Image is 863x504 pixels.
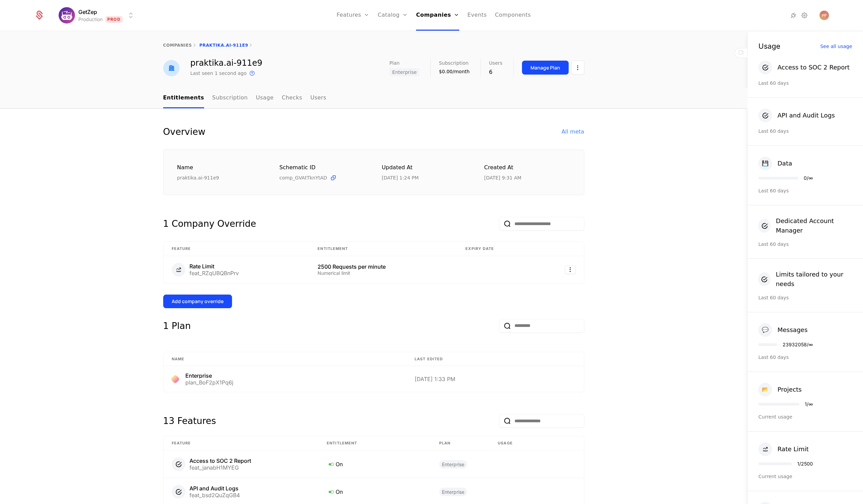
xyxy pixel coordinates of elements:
[758,323,772,337] div: 💬
[163,295,232,308] button: Add company override
[163,88,584,108] nav: Main
[105,16,123,23] span: Prod
[758,473,852,480] div: Current usage
[78,8,97,16] span: GetZep
[431,436,490,451] th: plan
[163,217,256,231] div: 1 Company Override
[382,174,419,181] div: 7/11/25, 1:24 PM
[777,63,850,72] div: Access to SOC 2 Report
[327,487,422,496] div: On
[819,11,829,20] img: Paul Paliychuk
[777,385,802,394] div: Projects
[489,61,502,65] span: Users
[319,436,431,451] th: Entitlement
[777,159,792,168] div: Data
[820,44,852,49] div: See all usage
[163,43,192,48] a: companies
[777,325,807,335] div: Messages
[484,174,521,181] div: 4/1/25, 9:31 AM
[776,216,852,235] div: Dedicated Account Manager
[777,111,835,120] div: API and Audit Logs
[310,88,326,108] a: Users
[804,176,813,180] div: 0 / ∞
[164,352,407,366] th: Name
[797,461,813,466] div: 1 / 2500
[758,383,802,396] button: 📂Projects
[484,163,570,172] div: Created at
[571,61,584,75] button: Select action
[189,492,240,498] div: feat_bsd2QuZqGB4
[489,68,502,76] div: 6
[190,59,262,67] div: praktika.ai-911e9
[61,8,135,23] button: Select environment
[163,88,204,108] a: Entitlements
[327,460,422,469] div: On
[318,271,449,275] div: Numerical limit
[172,298,224,305] div: Add company override
[163,414,216,428] div: 13 Features
[163,319,191,333] div: 1 Plan
[758,442,809,456] button: Rate Limit
[189,458,251,463] div: Access to SOC 2 Report
[164,242,310,256] th: Feature
[800,11,808,19] a: Settings
[190,70,247,77] div: Last seen 1 second ago
[776,270,852,289] div: Limits tailored to your needs
[189,486,240,491] div: API and Audit Logs
[789,11,798,19] a: Integrations
[490,436,584,451] th: Usage
[164,436,319,451] th: Feature
[758,241,852,248] div: Last 60 days
[439,488,467,496] span: Enterprise
[758,109,835,122] button: API and Audit Logs
[389,68,419,76] span: Enterprise
[758,413,852,420] div: Current usage
[185,380,233,385] div: plan_BoF2pX1Pq6j
[189,270,239,276] div: feat_RZqUBQBnPrv
[758,157,772,170] div: 💾
[783,342,813,347] div: 23932058 / ∞
[758,157,792,170] button: 💾Data
[758,270,852,289] button: Limits tailored to your needs
[439,61,468,65] span: Subscription
[189,465,251,470] div: feat_janabH1MYEG
[758,294,852,301] div: Last 60 days
[758,187,852,194] div: Last 60 days
[777,444,809,454] div: Rate Limit
[189,264,239,269] div: Rate Limit
[318,264,449,269] div: 2500 Requests per minute
[59,7,75,23] img: GetZep
[78,16,103,23] div: Production
[522,61,569,75] button: Manage Plan
[415,376,575,382] div: [DATE] 1:33 PM
[282,88,302,108] a: Checks
[758,383,772,396] div: 📂
[163,60,180,76] img: praktika.ai-911e9
[758,80,852,86] div: Last 60 days
[163,125,205,139] div: Overview
[805,402,813,407] div: 1 / ∞
[758,216,852,235] button: Dedicated Account Manager
[406,352,584,366] th: Last edited
[439,460,467,469] span: Enterprise
[389,61,400,65] span: Plan
[758,61,850,74] button: Access to SOC 2 Report
[565,265,576,274] button: Select action
[185,373,233,378] div: Enterprise
[212,88,248,108] a: Subscription
[279,163,366,172] div: Schematic ID
[530,64,560,71] div: Manage Plan
[457,242,536,256] th: Expiry date
[177,174,263,181] div: praktika.ai-911e9
[758,43,780,50] div: Usage
[758,323,807,337] button: 💬Messages
[561,128,584,136] div: All meta
[163,88,326,108] ul: Choose Sub Page
[382,163,468,172] div: Updated at
[758,354,852,361] div: Last 60 days
[439,68,469,75] div: $0.00/month
[309,242,457,256] th: Entitlement
[758,128,852,135] div: Last 60 days
[279,174,327,181] span: comp_GVAtTknYtAD
[819,11,829,20] button: Open user button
